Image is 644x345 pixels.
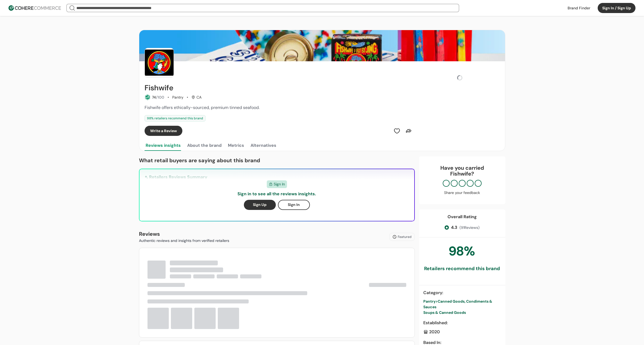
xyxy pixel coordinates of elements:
p: Authentic reviews and insights from verified retailers [139,238,229,243]
div: Have you carried [424,165,500,177]
div: Category : [423,290,501,296]
img: Cohere Logo [9,5,61,11]
button: Sign In [278,200,310,210]
span: Sign In [274,181,285,187]
span: Fishwife offers ethically-sourced, premium tinned seafood. [145,105,260,110]
span: Canned Goods, Condiments & Sauces [423,299,492,309]
div: 2020 [423,329,501,335]
img: Brand cover image [139,30,505,61]
div: 98 % [449,242,475,261]
b: Reviews [139,230,160,237]
button: Write a Review [145,126,182,136]
span: Pantry [423,299,436,304]
span: ( 91 Reviews) [460,225,479,230]
button: Sign Up [244,200,276,210]
button: Reviews insights [145,140,182,151]
p: What retail buyers are saying about this brand [139,156,415,164]
img: Brand Photo [145,48,174,77]
div: Retailers recommend this brand [424,265,500,272]
div: Pantry [172,95,183,100]
div: CA [191,95,202,100]
div: Share your feedback [424,190,500,196]
span: Featured [398,234,412,239]
span: /100 [156,95,164,100]
span: 74 [152,95,156,100]
span: > [436,299,438,304]
div: Overall Rating [448,214,477,220]
div: Established : [423,320,501,326]
div: Soups & Canned Goods [423,310,501,315]
button: Sign In / Sign Up [598,3,635,13]
a: Pantry>Canned Goods, Condiments & SaucesSoups & Canned Goods [423,299,501,315]
div: 98 % retailers recommend this brand [145,115,206,121]
p: Fishwife ? [424,171,500,177]
button: Alternatives [249,140,277,151]
h2: Fishwife [145,84,173,92]
button: Metrics [227,140,245,151]
span: 4.3 [451,224,457,231]
p: Sign in to see all the reviews insights. [237,191,316,197]
button: About the brand [186,140,223,151]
